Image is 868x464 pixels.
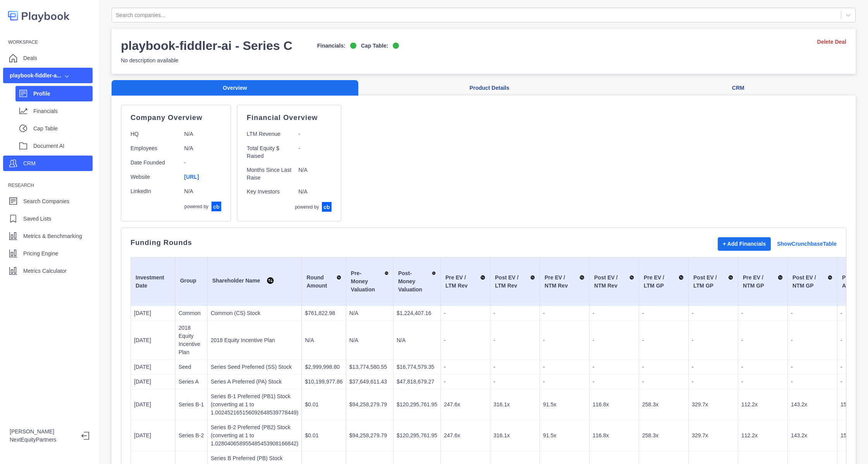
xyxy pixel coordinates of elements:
img: on-logo [393,43,399,49]
div: Group [180,277,203,287]
p: N/A [299,166,332,181]
p: - [791,336,834,344]
p: [DATE] [134,431,172,440]
p: Series B-2 [179,431,204,440]
p: - [692,363,735,371]
p: Search Companies [23,197,69,205]
p: Saved Lists [23,215,51,223]
p: $94,258,279.79 [349,431,390,440]
p: - [493,378,536,386]
p: Profile [33,90,93,98]
img: Sort [579,274,584,281]
p: - [741,363,784,371]
p: Date Founded [131,159,178,167]
div: Pre EV / LTM GP [644,274,684,290]
p: - [692,309,735,317]
p: - [593,378,636,386]
p: 112.2x [741,401,784,409]
p: 91.5x [543,401,586,409]
p: - [593,363,636,371]
p: Common (CS) Stock [211,309,299,317]
p: $1,224,407.16 [397,309,437,317]
p: Website [131,173,178,181]
button: Product Details [358,80,620,96]
p: [DATE] [134,309,172,317]
p: Common [179,309,204,317]
p: Total Equity $ Raised [247,144,292,160]
img: crunchbase-logo [322,202,332,212]
p: [DATE] [134,401,172,409]
p: Series A [179,378,204,386]
div: Round Amount [306,274,341,290]
img: Sort [679,274,684,281]
p: 247.6x [444,431,487,440]
p: powered by [295,204,319,211]
p: Months Since Last Raise [247,166,292,181]
img: Sort [629,274,634,281]
div: Post-Money Valuation [398,269,436,294]
p: N/A [299,188,332,196]
p: $37,649,611.43 [349,378,390,386]
p: Cap Table [33,125,93,133]
p: Series B-1 [179,401,204,409]
p: 91.5x [543,431,586,440]
p: Series A Preferred (PA) Stock [211,378,299,386]
h3: playbook-fiddler-ai - Series C [121,38,292,53]
p: $120,295,761.95 [397,431,437,440]
div: Shareholder Name [212,277,297,287]
p: $13,774,580.55 [349,363,390,371]
p: - [493,363,536,371]
p: $47,818,679.27 [397,378,437,386]
p: - [791,309,834,317]
p: - [642,336,685,344]
p: N/A [349,309,390,317]
img: Sort [385,269,388,277]
p: - [741,378,784,386]
img: crunchbase-logo [211,202,221,211]
p: - [184,159,222,167]
p: $120,295,761.95 [397,401,437,409]
p: - [493,309,536,317]
p: 2018 Equity Incentive Plan [211,336,299,344]
img: Sort [828,274,833,281]
p: - [543,378,586,386]
img: Sort [337,274,341,281]
p: 329.7x [692,401,735,409]
button: Overview [112,80,358,96]
button: + Add Financials [718,237,771,251]
p: LTM Revenue [247,130,292,138]
p: 2018 Equity Incentive Plan [179,324,204,356]
p: 316.1x [493,401,536,409]
p: Seed [179,363,204,371]
p: $94,258,279.79 [349,401,390,409]
p: CRM [23,159,36,168]
img: Sort [530,274,535,281]
p: - [444,336,487,344]
p: Metrics Calculator [23,267,67,275]
p: Series B-1 Preferred (PB1) Stock (converting at 1 to 1.002452165156092648539778449) [211,392,299,417]
p: Pricing Engine [23,250,58,258]
p: - [493,336,536,344]
p: 258.3x [642,431,685,440]
p: 247.6x [444,401,487,409]
p: Financials [33,107,93,115]
img: Sort [432,269,436,277]
div: Pre EV / LTM Rev [445,274,485,290]
div: Post EV / LTM GP [693,274,733,290]
p: powered by [184,203,208,210]
p: N/A [397,336,437,344]
img: Sort [480,274,485,281]
p: - [444,363,487,371]
p: - [593,309,636,317]
a: Show Crunchbase Table [777,240,837,248]
p: - [543,363,586,371]
p: Series B-2 Preferred (PB2) Stock (converting at 1 to 1.028040658955485453908166842) [211,423,299,448]
p: - [741,336,784,344]
p: Cap Table: [361,42,388,50]
p: Series Seed Preferred (SS) Stock [211,363,299,371]
p: - [791,363,834,371]
p: 116.8x [593,431,636,440]
p: 112.2x [741,431,784,440]
p: N/A [184,144,222,152]
p: - [444,309,487,317]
